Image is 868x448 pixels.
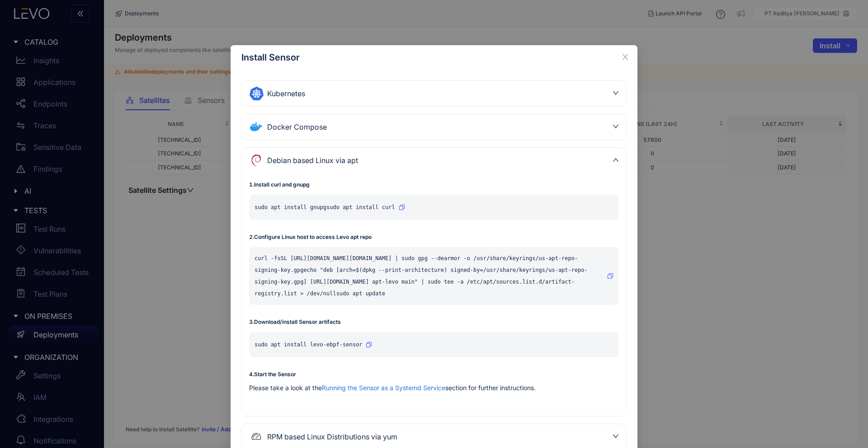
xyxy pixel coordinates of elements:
span: down [613,157,619,163]
p: 2 . Configure Linux host to access Levo apt repo [249,233,619,242]
div: Kubernetes [249,86,608,101]
p: 3 . Download/install Sensor artifacts [249,317,619,327]
div: Install Sensor [241,52,627,62]
p: 4 . Start the Sensor [249,370,619,379]
span: close [621,53,629,61]
div: Docker Compose [249,120,608,134]
span: down [613,123,619,130]
p: curl -fsSL [URL][DOMAIN_NAME][DOMAIN_NAME] | sudo gpg --dearmor -o /usr/share/keyrings/us-apt-rep... [255,252,604,299]
p: 1 . Install curl and gnupg [249,180,619,189]
button: Close [613,45,637,70]
div: RPM based Linux Distributions via yum [249,429,608,444]
span: down [613,90,619,96]
p: sudo apt install levo-ebpf-sensor [255,339,362,350]
a: Running the Sensor as a Systemd Service [322,384,445,392]
p: Please take a look at the section for further instructions. [249,384,619,392]
span: down [613,433,619,439]
p: sudo apt install gnupg sudo apt install curl [255,201,395,213]
div: Debian based Linux via apt [249,153,608,168]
